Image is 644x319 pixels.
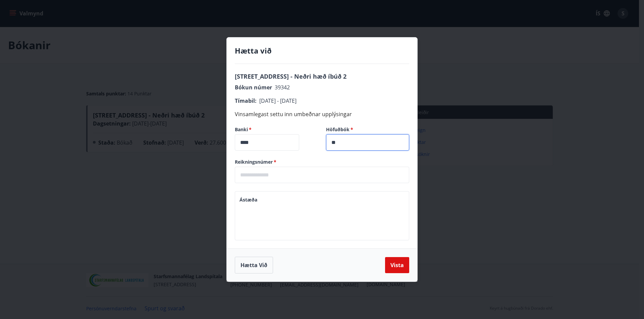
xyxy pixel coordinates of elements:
label: Reikningsnúmer [235,159,409,165]
span: [DATE] - [DATE] [259,97,297,104]
span: 39342 [275,84,290,91]
p: Bókun númer [235,83,409,91]
button: Hætta við [235,257,273,273]
label: Höfuðbók [326,126,409,133]
span: Vinsamlegast settu inn umbeðnar upplýsingar [235,110,352,118]
p: Tímabil : [235,97,409,105]
p: [STREET_ADDRESS] - Neðri hæð íbúð 2 [235,72,409,81]
h4: Hætta við [235,46,409,56]
button: Vista [385,257,409,273]
label: Banki [235,126,318,133]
